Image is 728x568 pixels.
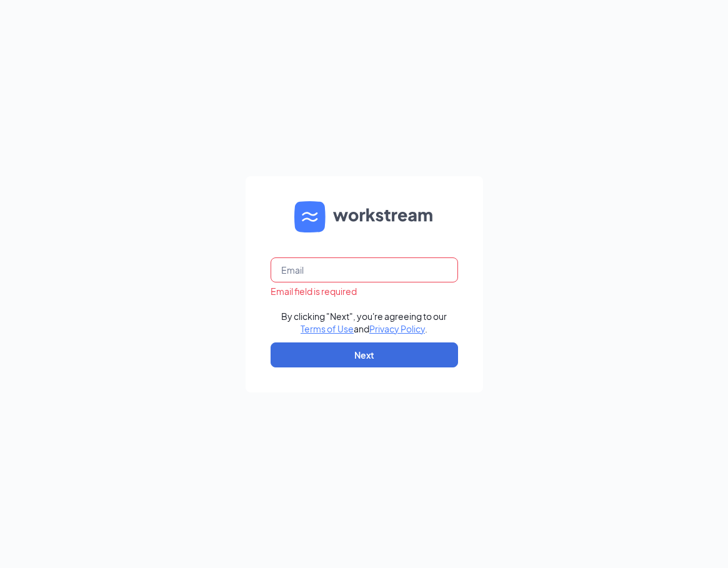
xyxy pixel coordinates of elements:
button: Next [271,342,458,367]
input: Email [271,257,458,282]
div: Email field is required [271,285,458,297]
a: Terms of Use [301,323,354,334]
a: Privacy Policy [369,323,425,334]
img: WS logo and Workstream text [294,201,434,232]
div: By clicking "Next", you're agreeing to our and . [281,310,447,335]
